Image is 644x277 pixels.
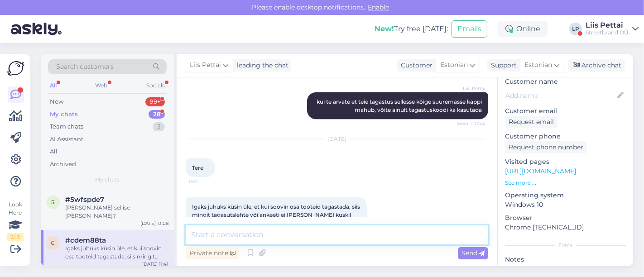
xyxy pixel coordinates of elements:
[186,135,488,143] div: [DATE]
[568,59,625,72] div: Archive chat
[569,23,582,35] div: LP
[192,164,203,171] span: Tere
[505,223,626,232] p: Chrome [TECHNICAL_ID]
[51,239,55,246] span: c
[505,132,626,141] p: Customer phone
[365,3,392,11] span: Enable
[397,61,433,70] div: Customer
[375,24,448,34] div: Try free [DATE]:
[461,249,485,257] span: Send
[186,247,239,259] div: Private note
[505,106,626,116] p: Customer email
[50,97,63,106] div: New
[586,29,629,36] div: Streetbrand OÜ
[505,213,626,223] p: Browser
[7,201,24,241] div: Look Here
[50,160,76,169] div: Archived
[190,60,221,70] span: Liis Pettai
[505,241,626,249] div: Extra
[452,85,485,92] span: Liis Pettai
[505,157,626,167] p: Visited pages
[505,77,626,86] p: Customer name
[233,61,288,70] div: leading the chat
[505,141,587,153] div: Request phone number
[153,122,165,131] div: 3
[50,135,83,144] div: AI Assistant
[192,203,361,226] span: Igaks juhuks küsin üle, et kui soovin osa tooteid tagastada, siis mingit tagasutslehte või ankeet...
[65,236,106,244] span: #cdem88ta
[65,244,168,261] div: Igaks juhuks küsin üle, et kui soovin osa tooteid tagastada, siis mingit tagasutslehte või ankeet...
[498,21,548,37] div: Online
[149,110,165,119] div: 28
[142,261,168,267] div: [DATE] 11:41
[505,255,626,264] p: Notes
[95,176,120,184] span: My chats
[524,60,552,70] span: Estonian
[50,110,78,119] div: My chats
[586,22,639,36] a: Liis PettaiStreetbrand OÜ
[317,98,483,113] span: kui te arvate et teie tagastus sellesse kõige suuremasse kappi mahub, võite ainult tagastuskoodi ...
[144,80,167,91] div: Socials
[375,24,394,33] b: New!
[586,22,629,29] div: Liis Pettai
[452,120,485,127] span: Seen ✓ 17:22
[7,61,24,76] img: Askly Logo
[487,61,517,70] div: Support
[505,200,626,210] p: Windows 10
[65,204,168,220] div: [PERSON_NAME] sellise [PERSON_NAME]?
[505,167,576,175] a: [URL][DOMAIN_NAME]
[48,80,58,91] div: All
[188,178,222,185] span: 11:41
[505,191,626,200] p: Operating system
[505,179,626,187] p: See more ...
[52,199,55,205] span: 5
[145,97,165,106] div: 99+
[452,20,487,38] button: Emails
[94,80,110,91] div: Web
[65,196,104,204] span: #5wfspde7
[50,122,83,131] div: Team chats
[505,116,557,128] div: Request email
[505,91,615,100] input: Add name
[7,233,24,241] div: 2 / 3
[56,62,114,72] span: Search customers
[140,220,168,227] div: [DATE] 13:08
[440,60,468,70] span: Estonian
[50,147,58,156] div: All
